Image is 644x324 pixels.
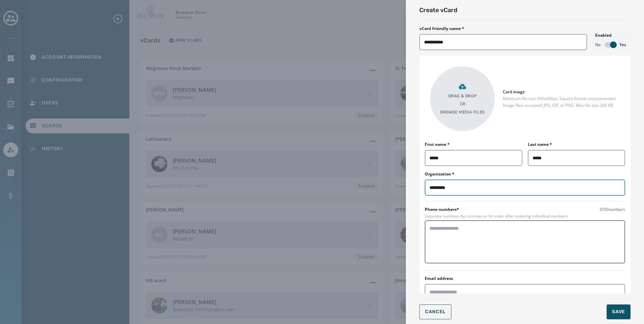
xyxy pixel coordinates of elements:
[440,109,485,115] p: Browse media files
[600,207,625,212] span: 0 / 50 numbers
[460,101,465,107] p: OR
[419,5,631,15] h2: Create vCard
[425,214,625,219] span: Separate numbers by commas or hit enter after entering individual numbers
[619,42,626,47] span: Yes
[528,142,552,147] label: Last name *
[448,93,477,99] p: Drag & Drop
[612,309,625,315] span: Save
[503,103,616,108] span: Image files accepted: JPG, GIF, or PNG. Max file size 200 KB.
[607,304,631,319] button: Save
[503,96,616,101] span: Minimum file size 400x400px. Square format recommended.
[419,304,451,319] button: Cancel
[425,171,454,177] label: Organization *
[503,89,616,95] span: Card image
[425,142,450,147] label: First name *
[425,276,453,281] label: Email address
[595,33,628,38] label: Enabled
[419,26,464,31] label: vCard friendly name *
[595,42,601,47] span: No
[425,309,446,315] span: Cancel
[425,207,459,212] label: Phone numbers*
